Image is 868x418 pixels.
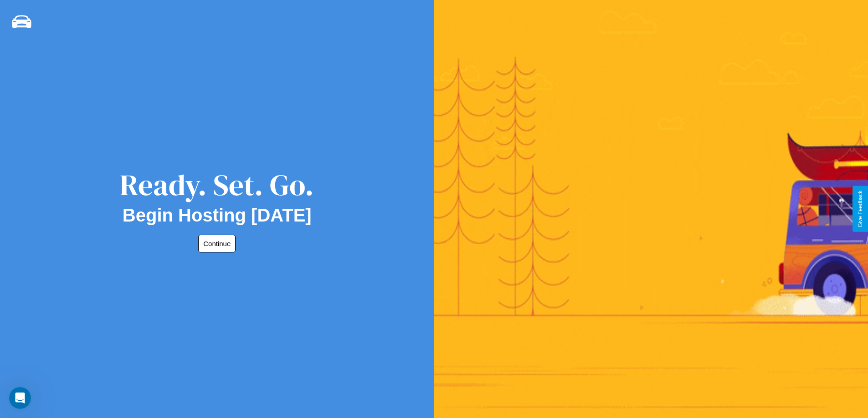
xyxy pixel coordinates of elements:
div: Ready. Set. Go. [120,165,314,205]
h2: Begin Hosting [DATE] [123,205,312,226]
button: Continue [198,235,236,252]
div: Give Feedback [857,191,863,227]
iframe: Intercom live chat [9,387,31,409]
